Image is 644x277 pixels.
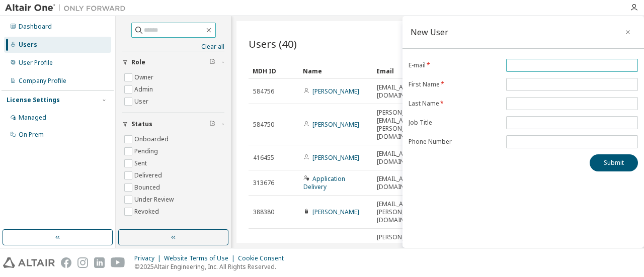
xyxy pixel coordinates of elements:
[19,77,66,85] div: Company Profile
[253,154,274,162] span: 416455
[19,41,37,49] div: Users
[253,179,274,187] span: 313676
[590,154,638,171] button: Submit
[131,58,145,66] span: Role
[312,120,359,129] a: [PERSON_NAME]
[253,121,274,129] span: 584750
[134,157,149,169] label: Sent
[377,150,428,166] span: [EMAIL_ADDRESS][DOMAIN_NAME]
[3,257,55,268] img: altair_logo.svg
[94,257,105,268] img: linkedin.svg
[122,51,224,73] button: Role
[77,257,88,268] img: instagram.svg
[377,175,428,191] span: [EMAIL_ADDRESS][DOMAIN_NAME]
[131,120,152,128] span: Status
[134,133,171,145] label: Onboarded
[409,80,500,88] label: First Name
[134,83,155,96] label: Admin
[253,208,274,216] span: 388380
[134,181,162,194] label: Bounced
[134,262,290,271] p: © 2025 Altair Engineering, Inc. All Rights Reserved.
[19,114,46,122] div: Managed
[19,59,53,67] div: User Profile
[134,169,164,181] label: Delivered
[122,43,224,51] a: Clear all
[134,254,164,262] div: Privacy
[312,87,359,96] a: [PERSON_NAME]
[7,96,60,104] div: License Settings
[409,119,500,127] label: Job Title
[409,61,500,69] label: E-mail
[409,100,500,108] label: Last Name
[19,131,44,139] div: On Prem
[134,96,150,108] label: User
[253,63,295,79] div: MDH ID
[411,28,448,36] div: New User
[312,153,359,162] a: [PERSON_NAME]
[122,113,224,135] button: Status
[376,63,419,79] div: Email
[249,37,297,51] span: Users (40)
[238,254,290,262] div: Cookie Consent
[209,120,215,128] span: Clear filter
[253,87,274,96] span: 584756
[111,257,125,268] img: youtube.svg
[209,58,215,66] span: Clear filter
[303,63,368,79] div: Name
[409,138,500,146] label: Phone Number
[164,254,238,262] div: Website Terms of Use
[134,71,155,83] label: Owner
[377,83,428,100] span: [EMAIL_ADDRESS][DOMAIN_NAME]
[377,233,428,265] span: [PERSON_NAME][EMAIL_ADDRESS][PERSON_NAME][DOMAIN_NAME]
[134,194,176,206] label: Under Review
[303,174,345,191] a: Application Delivery
[134,206,161,218] label: Revoked
[377,200,428,224] span: [EMAIL_ADDRESS][PERSON_NAME][DOMAIN_NAME]
[19,23,52,31] div: Dashboard
[5,3,131,13] img: Altair One
[134,145,160,157] label: Pending
[312,208,359,216] a: [PERSON_NAME]
[377,109,428,141] span: [PERSON_NAME][EMAIL_ADDRESS][PERSON_NAME][DOMAIN_NAME]
[61,257,71,268] img: facebook.svg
